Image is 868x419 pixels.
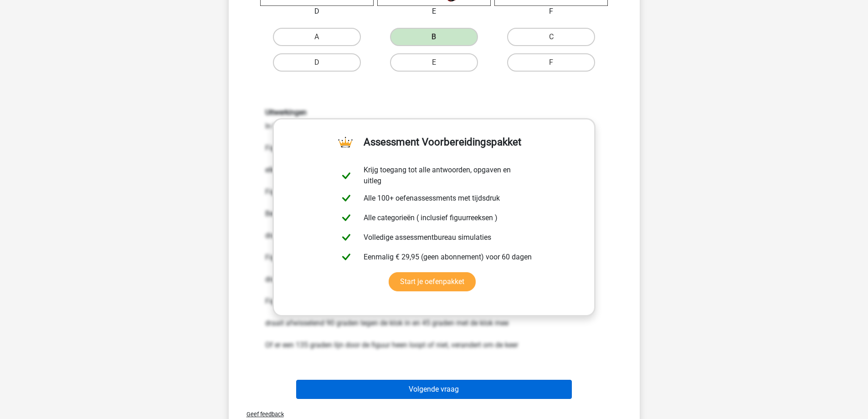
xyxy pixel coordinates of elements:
div: E [370,6,498,17]
label: A [273,28,361,46]
button: Volgende vraag [296,380,572,399]
label: F [507,53,595,72]
div: F [488,6,615,17]
a: Start je oefenpakket [389,272,476,291]
div: In het eerste vierkant zie je 4 figuren: Figuur 1: een ster met 9 punten. Dit figuur heeft de vol... [258,108,610,350]
label: C [507,28,595,46]
label: D [273,53,361,72]
label: B [390,28,478,46]
label: E [390,53,478,72]
div: D [253,6,380,17]
h6: Uitwerkingen [265,108,603,117]
span: Geef feedback [239,411,284,418]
